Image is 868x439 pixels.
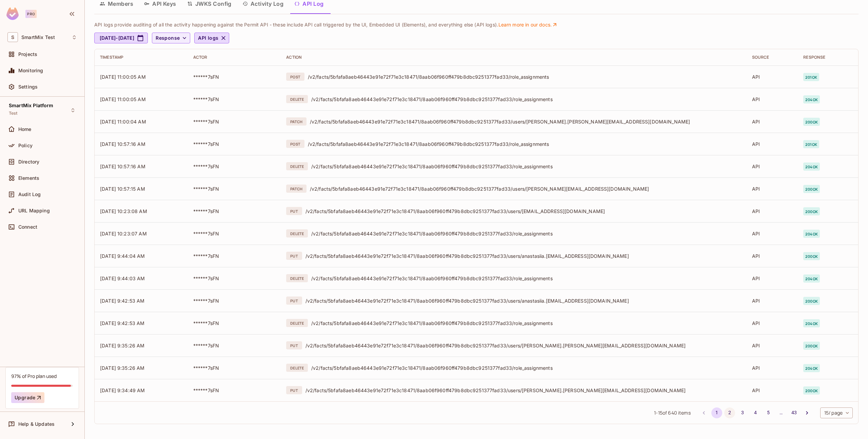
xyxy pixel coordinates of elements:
[776,409,787,416] div: …
[747,88,798,110] td: API
[803,207,820,215] span: 200 ok
[803,55,853,60] div: Response
[789,407,800,418] button: Go to page 43
[803,73,819,81] span: 201 ok
[802,407,812,418] button: Go to next page
[6,7,19,20] img: SReyMgAAAABJRU5ErkJggg==
[100,55,182,60] div: Timestamp
[803,364,820,372] span: 204 ok
[100,275,145,281] span: [DATE] 9:44:03 AM
[7,32,18,42] span: S
[286,117,307,126] div: PATCH
[25,10,37,18] div: Pro
[803,118,820,126] span: 200 ok
[747,334,798,357] td: API
[498,22,558,28] a: Learn more in our docs.
[803,163,820,171] span: 204 ok
[305,387,741,394] div: /v2/facts/5bfafa8aeb46443e91e72f71e3c18471/8aab06f960ff479b8dbc9251377fad33/users/[PERSON_NAME].[...
[747,267,798,289] td: API
[803,230,820,238] span: 204 ok
[763,407,774,418] button: Go to page 5
[9,103,54,108] span: SmartMix Platform
[654,409,690,417] span: 1 - 15 of 640 items
[747,177,798,200] td: API
[750,407,761,418] button: Go to page 4
[286,185,307,193] div: PATCH
[747,110,798,133] td: API
[286,364,308,372] div: DELETE
[194,33,229,43] button: API logs
[286,73,304,81] div: POST
[747,155,798,177] td: API
[308,141,741,147] div: /v2/facts/5bfafa8aeb46443e91e72f71e3c18471/8aab06f960ff479b8dbc9251377fad33/role_assignments
[18,421,55,427] span: Help & Updates
[305,208,741,214] div: /v2/facts/5bfafa8aeb46443e91e72f71e3c18471/8aab06f960ff479b8dbc9251377fad33/users/[EMAIL_ADDRESS]...
[100,231,147,236] span: [DATE] 10:23:07 AM
[152,33,190,43] button: Response
[286,95,308,103] div: DELETE
[747,312,798,334] td: API
[100,164,145,169] span: [DATE] 10:57:16 AM
[18,84,38,90] span: Settings
[11,373,57,379] div: 97% of Pro plan used
[100,96,146,102] span: [DATE] 11:00:05 AM
[752,55,793,60] div: Source
[193,55,276,60] div: Actor
[305,298,741,304] div: /v2/facts/5bfafa8aeb46443e91e72f71e3c18471/8aab06f960ff479b8dbc9251377fad33/users/anastasiia.[EMA...
[311,230,741,237] div: /v2/facts/5bfafa8aeb46443e91e72f71e3c18471/8aab06f960ff479b8dbc9251377fad33/role_assignments
[18,175,39,181] span: Elements
[697,407,813,418] nav: pagination navigation
[310,186,741,192] div: /v2/facts/5bfafa8aeb46443e91e72f71e3c18471/8aab06f960ff479b8dbc9251377fad33/users/[PERSON_NAME][E...
[100,119,146,125] span: [DATE] 11:00:04 AM
[311,96,741,102] div: /v2/facts/5bfafa8aeb46443e91e72f71e3c18471/8aab06f960ff479b8dbc9251377fad33/role_assignments
[100,186,145,192] span: [DATE] 10:57:15 AM
[18,159,39,165] span: Directory
[100,365,145,371] span: [DATE] 9:35:26 AM
[305,253,741,259] div: /v2/facts/5bfafa8aeb46443e91e72f71e3c18471/8aab06f960ff479b8dbc9251377fad33/users/anastasiia.[EMA...
[803,342,820,350] span: 200 ok
[803,140,819,148] span: 201 ok
[100,343,145,348] span: [DATE] 9:35:26 AM
[286,207,302,215] div: PUT
[100,141,145,147] span: [DATE] 10:57:16 AM
[820,407,853,418] div: 15 / page
[747,379,798,401] td: API
[100,74,146,80] span: [DATE] 11:00:05 AM
[100,298,145,304] span: [DATE] 9:42:53 AM
[286,297,302,305] div: PUT
[198,34,218,42] span: API logs
[286,341,302,349] div: PUT
[100,208,147,214] span: [DATE] 10:23:08 AM
[18,143,33,148] span: Policy
[747,245,798,267] td: API
[286,229,308,237] div: DELETE
[18,208,50,213] span: URL Mapping
[100,387,145,393] span: [DATE] 9:34:49 AM
[18,127,32,132] span: Home
[100,320,145,326] span: [DATE] 9:42:53 AM
[94,22,848,28] p: API logs provide auditing of all the activity happening against the Permit API - these include AP...
[286,386,302,394] div: PUT
[286,274,308,282] div: DELETE
[100,253,145,259] span: [DATE] 9:44:04 AM
[711,407,722,418] button: page 1
[308,74,741,80] div: /v2/facts/5bfafa8aeb46443e91e72f71e3c18471/8aab06f960ff479b8dbc9251377fad33/role_assignments
[803,297,820,305] span: 200 ok
[747,289,798,312] td: API
[724,407,735,418] button: Go to page 2
[803,274,820,283] span: 204 ok
[311,275,741,282] div: /v2/facts/5bfafa8aeb46443e91e72f71e3c18471/8aab06f960ff479b8dbc9251377fad33/role_assignments
[803,185,820,193] span: 200 ok
[18,224,37,230] span: Connect
[9,111,18,116] span: Test
[747,133,798,155] td: API
[747,357,798,379] td: API
[156,34,180,42] span: Response
[747,200,798,222] td: API
[286,140,304,148] div: POST
[94,33,148,43] button: [DATE]-[DATE]
[311,365,741,371] div: /v2/facts/5bfafa8aeb46443e91e72f71e3c18471/8aab06f960ff479b8dbc9251377fad33/role_assignments
[286,319,308,327] div: DELETE
[803,252,820,260] span: 200 ok
[11,392,44,403] button: Upgrade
